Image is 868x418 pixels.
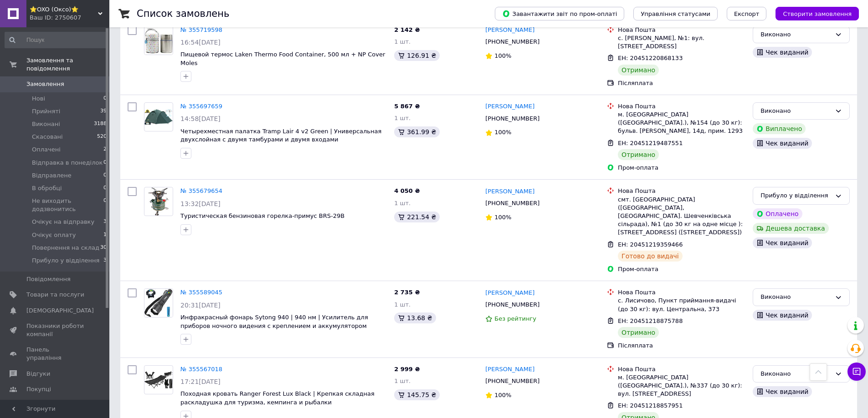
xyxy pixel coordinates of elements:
[494,214,511,221] span: 100%
[144,26,173,55] img: Фото товару
[103,231,107,239] span: 1
[180,390,375,406] a: Походная кровать Ranger Forest Lux Black | Крепкая складная раскладушка для туризма, кемпинга и р...
[144,289,173,317] img: Фото товару
[180,187,222,194] a: № 355679654
[394,378,411,384] span: 1 шт.
[103,159,107,167] span: 0
[847,363,866,381] button: Чат з покупцем
[180,128,381,143] a: Четырехместная палатка Tramp Lair 4 v2 Green | Универсальная двухслойная с двумя тамбурами и двум...
[753,138,812,149] div: Чек виданий
[753,123,806,134] div: Виплачено
[26,346,84,362] span: Панель управління
[394,103,420,110] span: 5 867 ₴
[485,289,534,297] a: [PERSON_NAME]
[100,107,107,116] span: 39
[103,146,107,154] span: 2
[618,102,745,111] div: Нова Пошта
[618,297,745,313] div: с. Лисичово, Пункт приймання-видачі (до 30 кг): вул. Центральна, 373
[26,291,84,299] span: Товари та послуги
[32,159,103,167] span: Відправка в понеділок
[618,196,745,237] div: смт. [GEOGRAPHIC_DATA] ([GEOGRAPHIC_DATA], [GEOGRAPHIC_DATA]. Шевченківська сільрада), №1 (до 30 ...
[26,80,64,88] span: Замовлення
[633,7,718,20] button: Управління статусами
[32,231,76,239] span: Очікує оплату
[32,244,99,252] span: Повернення на склад
[100,244,107,252] span: 30
[32,257,99,265] span: Прибуло у відділення
[753,223,828,234] div: Дешева доставка
[30,5,98,14] span: ⭐OXO (Оксо)⭐
[144,26,173,55] a: Фото товару
[144,288,173,317] a: Фото товару
[144,371,173,388] img: Фото товару
[485,26,534,35] a: [PERSON_NAME]
[144,109,173,124] img: Фото товару
[618,65,659,76] div: Отримано
[618,402,683,409] span: ЕН: 20451218857951
[618,164,745,172] div: Пром-оплата
[618,342,745,350] div: Післяплата
[753,386,812,397] div: Чек виданий
[32,171,72,180] span: Відправлене
[103,171,107,180] span: 0
[753,47,812,58] div: Чек виданий
[753,237,812,248] div: Чек виданий
[30,14,109,22] div: Ваш ID: 2750607
[32,218,94,226] span: Очікує на відправку
[618,365,745,373] div: Нова Пошта
[180,289,222,296] a: № 355589045
[26,307,94,315] span: [DEMOGRAPHIC_DATA]
[753,310,812,321] div: Чек виданий
[137,8,229,19] h1: Список замовлень
[618,79,745,87] div: Післяплата
[734,10,760,17] span: Експорт
[495,7,624,20] button: Завантажити звіт по пром-оплаті
[144,102,173,131] a: Фото товару
[394,126,440,137] div: 361.99 ₴
[394,38,411,45] span: 1 шт.
[26,370,50,378] span: Відгуки
[760,30,831,40] div: Виконано
[32,184,62,192] span: В обробці
[180,39,221,46] span: 16:54[DATE]
[618,251,683,262] div: Готово до видачі
[641,10,710,17] span: Управління статусами
[760,191,831,201] div: Прибуло у відділення
[26,275,71,283] span: Повідомлення
[180,212,344,219] a: Туристическая бензиновая горелка-примус BRS-29B
[753,208,802,219] div: Оплачено
[394,289,420,296] span: 2 735 ₴
[783,10,852,17] span: Створити замовлення
[618,373,745,398] div: м. [GEOGRAPHIC_DATA] ([GEOGRAPHIC_DATA].), №337 (до 30 кг): вул. [STREET_ADDRESS]
[760,369,831,379] div: Виконано
[26,56,109,73] span: Замовлення та повідомлення
[394,26,420,33] span: 2 142 ₴
[103,218,107,226] span: 3
[144,365,173,394] a: Фото товару
[485,102,534,111] a: [PERSON_NAME]
[32,120,60,128] span: Виконані
[180,51,385,66] a: Пищевой термос Laken Thermo Food Container, 500 мл + NP Cover Moles
[180,314,368,329] a: Инфракрасный фонарь Sytong 940 | 940 нм | Усилитель для приборов ночного видения с креплением и а...
[618,265,745,273] div: Пром-оплата
[618,327,659,338] div: Отримано
[494,315,536,322] span: Без рейтингу
[485,115,539,122] span: [PHONE_NUMBER]
[180,378,221,385] span: 17:21[DATE]
[26,322,84,338] span: Показники роботи компанії
[618,317,683,324] span: ЕН: 20451218875788
[32,197,103,213] span: Не виходить додзвонитись
[502,10,617,18] span: Завантажити звіт по пром-оплаті
[394,312,436,323] div: 13.68 ₴
[180,103,222,110] a: № 355697659
[485,365,534,374] a: [PERSON_NAME]
[618,111,745,136] div: м. [GEOGRAPHIC_DATA] ([GEOGRAPHIC_DATA].), №154 (до 30 кг): бульв. [PERSON_NAME], 14д, прим. 1293
[103,257,107,265] span: 3
[394,115,411,121] span: 1 шт.
[494,392,511,398] span: 100%
[94,120,107,128] span: 3188
[727,7,767,20] button: Експорт
[618,187,745,195] div: Нова Пошта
